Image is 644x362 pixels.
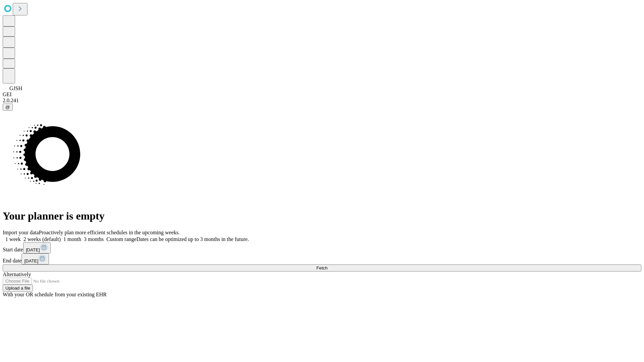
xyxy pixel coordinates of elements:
button: [DATE] [21,253,49,264]
span: With your OR schedule from your existing EHR [3,292,107,297]
button: Fetch [3,264,641,271]
span: @ [5,105,10,110]
div: End date [3,253,641,264]
span: 1 month [63,236,81,242]
span: [DATE] [26,247,40,252]
button: @ [3,104,13,111]
button: [DATE] [23,242,51,253]
span: [DATE] [24,258,38,263]
span: Import your data [3,230,39,235]
div: Start date [3,242,641,253]
span: Custom range [106,236,136,242]
h1: Your planner is empty [3,210,641,222]
div: 2.0.241 [3,98,641,104]
span: 2 weeks (default) [23,236,61,242]
span: Dates can be optimized up to 3 months in the future. [137,236,249,242]
button: Upload a file [3,285,33,292]
span: 3 months [84,236,104,242]
span: Proactively plan more efficient schedules in the upcoming weeks. [39,230,180,235]
span: GJSH [9,85,22,91]
span: Fetch [316,265,327,270]
span: Alternatively [3,271,31,277]
span: 1 week [5,236,21,242]
div: GEI [3,92,641,98]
